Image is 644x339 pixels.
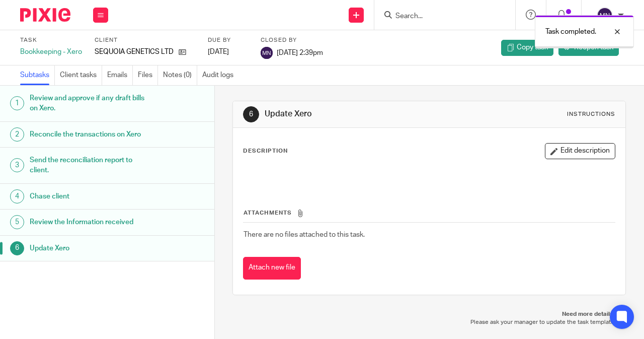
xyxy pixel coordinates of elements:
[30,241,146,256] h1: Update Xero
[20,36,82,44] label: Task
[10,189,24,204] div: 4
[243,147,288,155] p: Description
[545,143,615,159] button: Edit description
[277,49,323,56] span: [DATE] 2:39pm
[30,127,146,142] h1: Reconcile the transactions on Xero
[107,65,133,85] a: Emails
[597,7,613,23] img: svg%3E
[261,47,273,59] img: svg%3E
[243,310,616,318] p: Need more details?
[10,158,24,172] div: 3
[10,241,24,255] div: 6
[244,210,292,216] span: Attachments
[202,65,238,85] a: Audit logs
[208,36,248,44] label: Due by
[243,106,259,122] div: 6
[95,47,174,57] p: SEQUOIA GENETICS LTD
[30,215,146,230] h1: Review the Information received
[20,8,70,22] img: Pixie
[95,36,195,44] label: Client
[567,110,615,118] div: Instructions
[244,231,365,238] span: There are no files attached to this task.
[243,257,301,280] button: Attach new file
[10,215,24,229] div: 5
[20,65,55,85] a: Subtasks
[208,47,248,57] div: [DATE]
[163,65,197,85] a: Notes (0)
[261,36,323,44] label: Closed by
[30,91,146,116] h1: Review and approve if any draft bills on Xero.
[20,47,82,57] div: Bookkeeping - Xero
[265,109,451,119] h1: Update Xero
[138,65,158,85] a: Files
[30,189,146,204] h1: Chase client
[60,65,102,85] a: Client tasks
[10,127,24,142] div: 2
[10,96,24,110] div: 1
[30,153,146,178] h1: Send the reconciliation report to client.
[243,318,616,326] p: Please ask your manager to update the task template.
[545,27,596,37] p: Task completed.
